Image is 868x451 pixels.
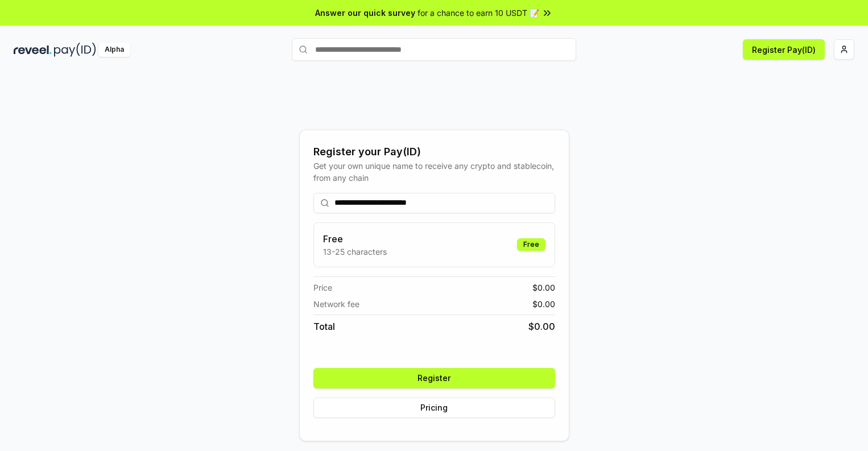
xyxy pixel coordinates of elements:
[313,282,332,293] span: Price
[418,7,539,19] span: for a chance to earn 10 USDT 📝
[323,232,387,246] h3: Free
[54,43,96,57] img: pay_id
[313,368,555,388] button: Register
[313,298,359,310] span: Network fee
[532,282,555,293] span: $ 0.00
[528,320,555,333] span: $ 0.00
[315,7,415,19] span: Answer our quick survey
[323,246,387,258] p: 13-25 characters
[14,43,52,57] img: reveel_dark
[313,320,335,333] span: Total
[532,298,555,310] span: $ 0.00
[743,39,825,60] button: Register Pay(ID)
[98,43,130,57] div: Alpha
[313,398,555,418] button: Pricing
[313,160,555,184] div: Get your own unique name to receive any crypto and stablecoin, from any chain
[313,144,555,160] div: Register your Pay(ID)
[517,238,545,251] div: Free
